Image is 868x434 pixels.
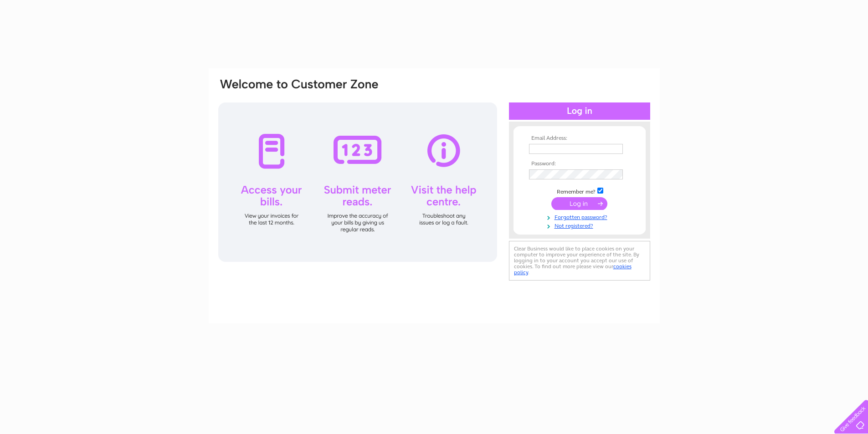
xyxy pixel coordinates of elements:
[529,221,632,230] a: Not registered?
[527,186,632,195] td: Remember me?
[527,161,632,167] th: Password:
[514,263,632,276] a: cookies policy
[551,197,607,210] input: Submit
[529,212,632,221] a: Forgotten password?
[509,241,650,281] div: Clear Business would like to place cookies on your computer to improve your experience of the sit...
[527,135,632,142] th: Email Address:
